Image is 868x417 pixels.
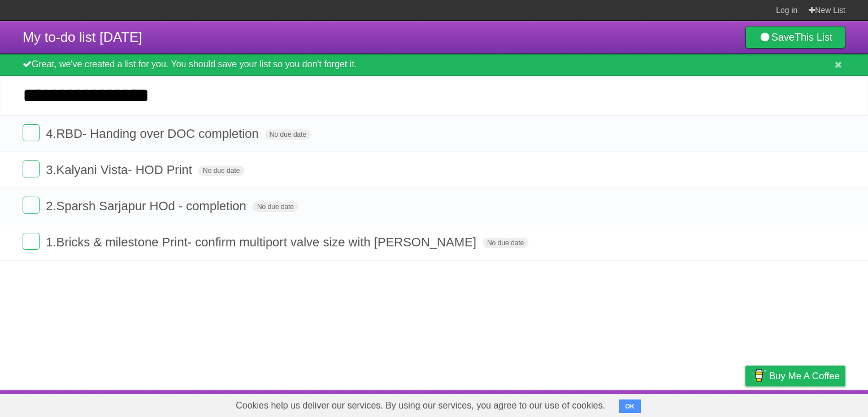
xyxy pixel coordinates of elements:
[46,199,249,213] span: 2.Sparsh Sarjapur HOd - completion
[483,238,528,248] span: No due date
[198,166,244,176] span: No due date
[23,29,142,45] span: My to-do list [DATE]
[731,393,760,414] a: Privacy
[23,160,40,177] label: Done
[692,393,717,414] a: Terms
[774,393,845,414] a: Suggest a feature
[745,26,845,49] a: SaveThis List
[632,393,678,414] a: Developers
[265,129,311,140] span: No due date
[795,32,832,43] b: This List
[46,235,479,249] span: 1.Bricks & milestone Print- confirm multiport valve size with [PERSON_NAME]
[23,124,40,141] label: Done
[23,197,40,214] label: Done
[595,393,619,414] a: About
[46,163,195,177] span: 3.Kalyani Vista- HOD Print
[46,127,262,141] span: 4.RBD- Handing over DOC completion
[253,202,298,212] span: No due date
[23,233,40,250] label: Done
[745,366,845,386] a: Buy me a coffee
[751,366,766,385] img: Buy me a coffee
[769,366,840,386] span: Buy me a coffee
[224,394,617,417] span: Cookies help us deliver our services. By using our services, you agree to our use of cookies.
[619,399,641,413] button: OK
